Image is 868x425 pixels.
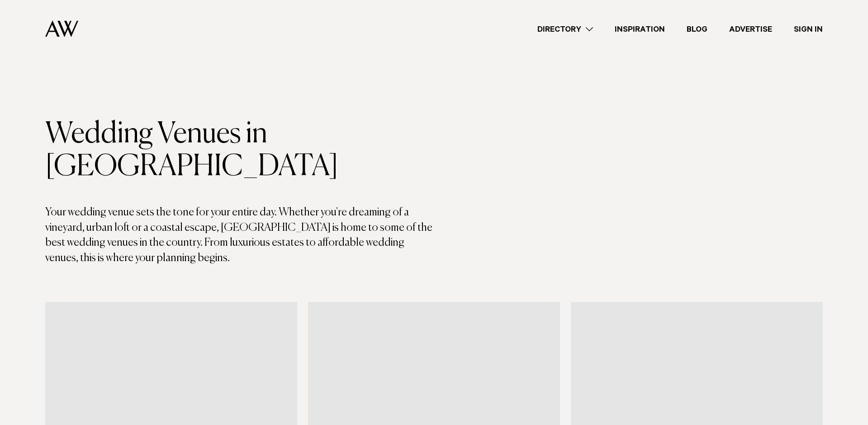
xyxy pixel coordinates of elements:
a: Inspiration [604,23,676,35]
a: Advertise [718,23,783,35]
h1: Wedding Venues in [GEOGRAPHIC_DATA] [45,118,434,183]
p: Your wedding venue sets the tone for your entire day. Whether you're dreaming of a vineyard, urba... [45,205,434,266]
a: Sign In [783,23,834,35]
a: Blog [676,23,718,35]
img: Auckland Weddings Logo [45,20,78,37]
a: Directory [526,23,604,35]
